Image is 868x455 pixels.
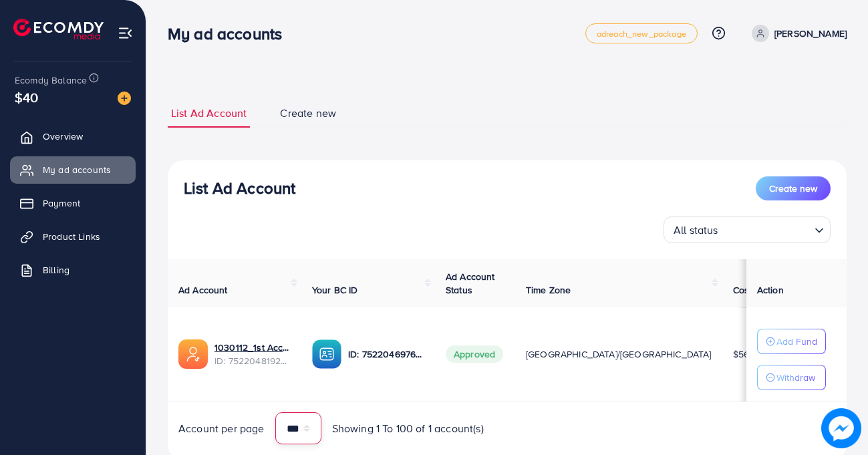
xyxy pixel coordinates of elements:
span: ID: 7522048192293355537 [214,354,291,367]
h3: List Ad Account [184,178,295,198]
div: Search for option [664,216,831,243]
img: logo [13,19,104,39]
a: Billing [10,257,136,283]
span: Overview [43,130,83,143]
span: Ad Account Status [446,270,495,297]
span: Create new [769,182,817,195]
span: Your BC ID [312,283,358,297]
p: Withdraw [776,369,815,386]
span: Showing 1 To 100 of 1 account(s) [332,421,484,436]
span: Action [757,283,784,297]
span: Cost [733,283,752,297]
a: 1030112_1st Account | Zohaib Bhai_1751363330022 [214,341,291,354]
span: List Ad Account [171,106,247,121]
span: Product Links [43,230,100,243]
span: My ad accounts [43,163,111,176]
a: [PERSON_NAME] [746,25,847,42]
span: Approved [446,345,503,363]
p: [PERSON_NAME] [774,25,847,41]
span: Ad Account [178,283,228,297]
span: All status [671,220,721,240]
span: [GEOGRAPHIC_DATA]/[GEOGRAPHIC_DATA] [526,347,712,361]
p: ID: 7522046976930856968 [348,346,424,362]
a: My ad accounts [10,156,136,183]
img: ic-ba-acc.ded83a64.svg [312,339,341,369]
a: Overview [10,123,136,150]
img: menu [118,25,133,41]
span: $569.66 [733,347,768,361]
button: Add Fund [757,329,826,354]
p: Add Fund [776,333,817,349]
button: Create new [756,176,831,200]
a: Product Links [10,223,136,250]
h3: My ad accounts [168,24,293,43]
span: Account per page [178,421,265,436]
a: adreach_new_package [585,23,698,43]
a: Payment [10,190,136,216]
span: Time Zone [526,283,571,297]
span: $40 [15,88,38,107]
span: Payment [43,196,80,210]
span: adreach_new_package [597,29,686,38]
span: Ecomdy Balance [15,73,87,87]
input: Search for option [722,218,809,240]
img: image [821,408,861,448]
img: image [118,92,131,105]
button: Withdraw [757,365,826,390]
span: Billing [43,263,69,277]
span: Create new [280,106,336,121]
img: ic-ads-acc.e4c84228.svg [178,339,208,369]
div: <span class='underline'>1030112_1st Account | Zohaib Bhai_1751363330022</span></br>75220481922933... [214,341,291,368]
